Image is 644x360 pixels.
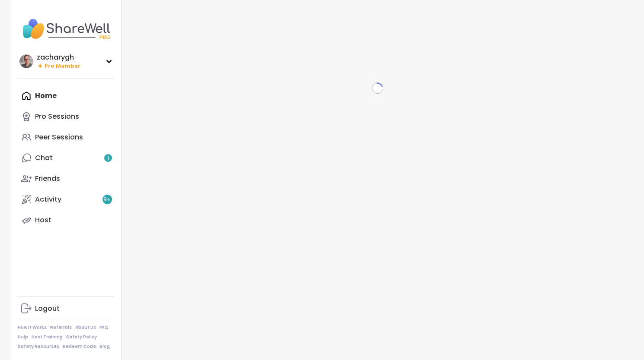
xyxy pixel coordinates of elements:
[99,344,110,350] a: Blog
[107,155,109,162] span: 1
[18,148,114,168] a: Chat1
[18,325,47,331] a: How It Works
[18,334,28,340] a: Help
[32,334,63,340] a: Host Training
[35,133,83,142] div: Peer Sessions
[35,304,60,313] div: Logout
[18,298,114,319] a: Logout
[18,210,114,231] a: Host
[37,53,80,62] div: zacharygh
[18,14,114,44] img: ShareWell Nav Logo
[35,112,79,121] div: Pro Sessions
[18,168,114,189] a: Friends
[99,325,109,331] a: FAQ
[19,54,33,68] img: zacharygh
[63,344,96,350] a: Redeem Code
[18,189,114,210] a: Activity9+
[35,174,60,183] div: Friends
[18,127,114,148] a: Peer Sessions
[50,325,72,331] a: Referrals
[75,325,96,331] a: About Us
[18,106,114,127] a: Pro Sessions
[35,153,53,163] div: Chat
[66,334,97,340] a: Safety Policy
[35,215,51,225] div: Host
[18,344,59,350] a: Safety Resources
[35,195,61,204] div: Activity
[45,63,80,70] span: Pro Member
[103,196,111,203] span: 9 +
